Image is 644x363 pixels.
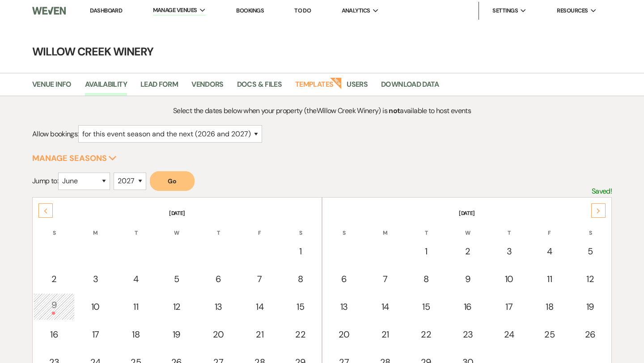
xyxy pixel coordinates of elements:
div: 12 [161,300,192,313]
a: Availability [85,79,127,96]
a: To Do [294,7,311,14]
div: 17 [494,300,524,313]
div: 22 [411,328,441,341]
div: 12 [575,272,606,286]
th: [DATE] [323,198,610,217]
div: 5 [161,272,192,286]
img: Weven Logo [32,1,66,20]
div: 6 [203,272,234,286]
div: 23 [452,328,483,341]
span: Jump to: [32,176,58,186]
a: Bookings [236,7,264,14]
div: 4 [121,272,151,286]
div: 21 [370,328,400,341]
div: 11 [121,300,151,313]
a: Templates [295,79,333,96]
div: 1 [411,245,441,258]
div: 9 [452,272,483,286]
a: Vendors [191,79,224,96]
th: T [489,218,529,237]
div: 18 [534,300,564,313]
div: 21 [245,328,274,341]
div: 4 [534,245,564,258]
th: T [116,218,156,237]
th: S [280,218,321,237]
span: Allow bookings: [32,129,78,139]
div: 2 [38,272,70,286]
div: 16 [452,300,483,313]
div: 20 [328,328,360,341]
div: 10 [494,272,524,286]
p: Saved! [592,186,612,197]
div: 14 [370,300,400,313]
div: 24 [494,328,524,341]
a: Users [347,79,368,96]
div: 3 [80,272,110,286]
span: Settings [492,6,518,15]
div: 1 [285,245,316,258]
div: 14 [245,300,274,313]
span: Manage Venues [153,6,197,15]
span: Analytics [342,6,370,15]
div: 8 [411,272,441,286]
div: 11 [534,272,564,286]
div: 6 [328,272,360,286]
div: 18 [121,328,151,341]
div: 25 [534,328,564,341]
div: 15 [285,300,316,313]
th: S [570,218,610,237]
th: S [34,218,75,237]
div: 19 [575,300,606,313]
div: 19 [161,328,192,341]
div: 13 [328,300,360,313]
strong: New [330,76,343,89]
a: Dashboard [90,7,122,14]
th: F [530,218,569,237]
a: Docs & Files [237,79,282,96]
div: 2 [452,245,483,258]
div: 16 [38,328,70,341]
div: 8 [285,272,316,286]
a: Download Data [381,79,439,96]
div: 7 [370,272,400,286]
div: 17 [80,328,110,341]
a: Lead Form [140,79,178,96]
div: 26 [575,328,606,341]
button: Go [150,171,195,191]
th: M [76,218,115,237]
th: S [323,218,364,237]
div: 7 [245,272,274,286]
a: Venue Info [32,79,72,96]
th: M [365,218,405,237]
div: 5 [575,245,606,258]
span: Resources [557,6,588,15]
div: 3 [494,245,524,258]
div: 15 [411,300,441,313]
div: 10 [80,300,110,313]
th: F [240,218,279,237]
th: T [198,218,239,237]
div: 13 [203,300,234,313]
th: [DATE] [34,198,321,217]
div: 9 [38,298,70,315]
button: Manage Seasons [32,154,117,162]
th: W [447,218,488,237]
div: 22 [285,328,316,341]
th: W [157,218,197,237]
p: Select the dates below when your property (the Willow Creek Winery ) is available to host events [105,105,539,117]
th: T [406,218,446,237]
strong: not [389,106,400,115]
div: 20 [203,328,234,341]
